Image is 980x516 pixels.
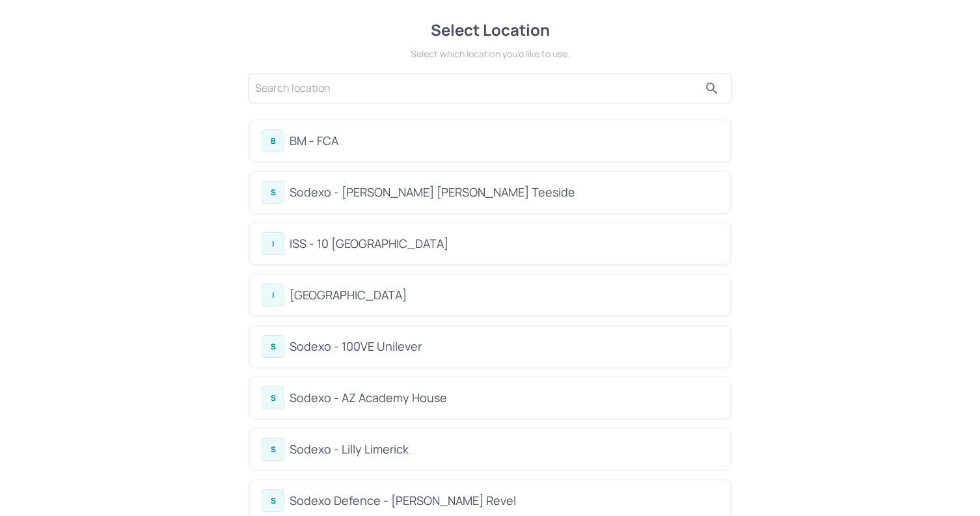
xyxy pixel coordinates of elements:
[290,492,718,509] div: Sodexo Defence - [PERSON_NAME] Revel
[262,335,284,358] div: S
[290,286,718,304] div: [GEOGRAPHIC_DATA]
[262,232,284,255] div: I
[246,18,734,42] div: Select Location
[262,181,284,204] div: S
[290,183,718,201] div: Sodexo - [PERSON_NAME] [PERSON_NAME] Teeside
[246,47,734,61] div: Select which location you’d like to use.
[699,75,725,102] button: search
[290,235,718,252] div: ISS - 10 [GEOGRAPHIC_DATA]
[290,389,718,407] div: Sodexo - AZ Academy House
[262,129,284,152] div: B
[262,489,284,512] div: S
[262,387,284,409] div: S
[290,338,718,355] div: Sodexo - 100VE Unilever
[290,441,718,458] div: Sodexo - Lilly Limerick
[255,78,699,99] input: Search location
[262,438,284,461] div: S
[262,284,284,306] div: I
[290,132,718,150] div: BM - FCA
